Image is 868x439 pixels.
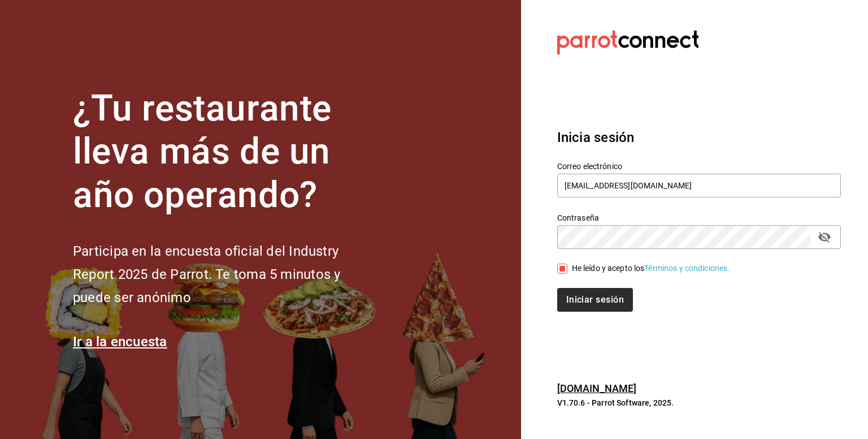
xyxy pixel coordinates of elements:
[73,334,167,350] a: Ir a la encuesta
[557,288,633,312] button: Iniciar sesión
[557,127,841,148] h3: Inicia sesión
[557,382,637,394] a: [DOMAIN_NAME]
[644,264,730,273] a: Términos y condiciones.
[557,174,841,197] input: Ingresa tu correo electrónico
[557,213,841,221] label: Contraseña
[557,162,841,170] label: Correo electrónico
[557,397,841,408] p: V1.70.6 - Parrot Software, 2025.
[572,262,730,274] div: He leído y acepto los
[73,87,378,217] h1: ¿Tu restaurante lleva más de un año operando?
[815,227,834,247] button: passwordField
[73,240,378,309] h2: Participa en la encuesta oficial del Industry Report 2025 de Parrot. Te toma 5 minutos y puede se...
